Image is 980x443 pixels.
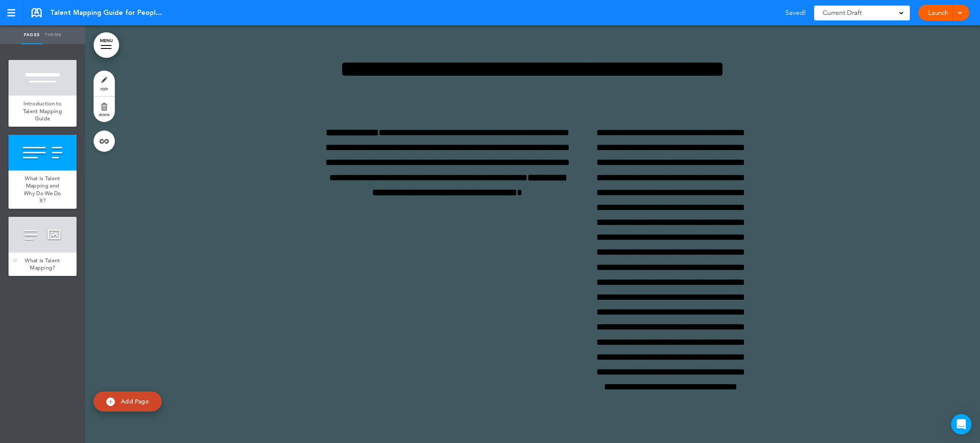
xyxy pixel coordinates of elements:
span: Saved! [785,9,806,16]
a: Theme [43,26,64,44]
span: Introduction to Talent Mapping Guide [23,100,62,122]
a: What is Talent Mapping? [9,253,77,276]
a: Add Page [94,392,162,412]
span: Current Draft [823,7,862,19]
a: style [94,71,115,96]
a: delete [94,97,115,122]
a: Pages [21,26,43,44]
span: What is Talent Mapping and Why Do We Do It? [24,175,61,204]
span: Add Page [121,398,149,405]
a: Launch [925,5,952,21]
span: style [100,86,108,91]
a: MENU [94,32,119,58]
span: Talent Mapping Guide for People Leaders [50,8,165,17]
span: What is Talent Mapping? [25,257,60,272]
a: What is Talent Mapping and Why Do We Do It? [9,170,77,209]
span: delete [99,112,110,117]
img: add.svg [106,398,115,406]
div: Open Intercom Messenger [951,414,971,434]
a: Introduction to Talent Mapping Guide [9,96,77,127]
